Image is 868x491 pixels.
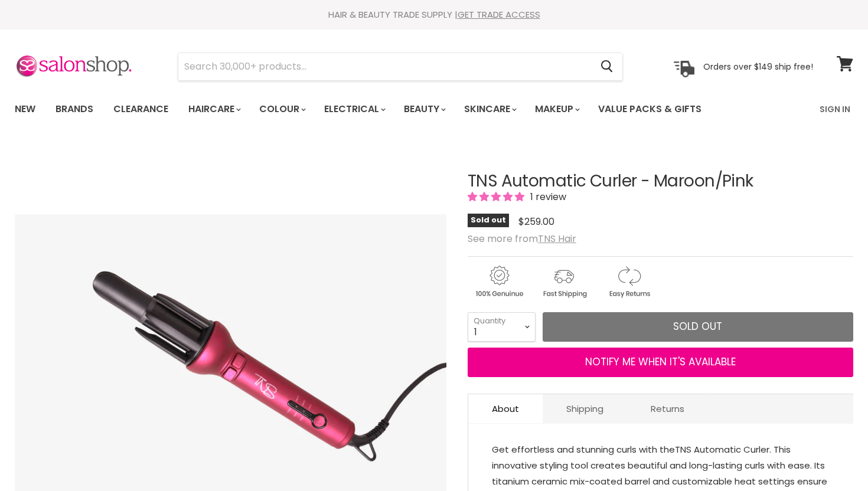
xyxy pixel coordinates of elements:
[812,97,857,122] a: Sign In
[180,97,248,122] a: Haircare
[598,264,660,300] img: returns.gif
[673,319,722,333] span: Sold out
[492,443,675,456] span: Get effortless and stunning curls with the
[527,190,566,204] span: 1 review
[468,348,853,377] button: NOTIFY ME WHEN IT'S AVAILABLE
[468,190,527,204] span: 5.00 stars
[627,394,708,423] a: Returns
[468,214,509,227] span: Sold out
[589,97,710,122] a: Value Packs & Gifts
[47,97,102,122] a: Brands
[395,97,453,122] a: Beauty
[468,232,576,245] span: See more from
[468,172,853,191] h1: TNS Automatic Curler - Maroon/Pink
[543,394,627,423] a: Shipping
[178,53,623,81] form: Product
[315,97,393,122] a: Electrical
[538,232,576,245] a: TNS Hair
[178,53,591,80] input: Search
[6,92,762,126] ul: Main menu
[468,394,543,423] a: About
[526,97,587,122] a: Makeup
[455,97,524,122] a: Skincare
[250,97,313,122] a: Colour
[458,8,540,21] a: GET TRADE ACCESS
[518,215,554,228] span: $259.00
[591,53,622,80] button: Search
[105,97,177,122] a: Clearance
[533,264,595,300] img: shipping.gif
[468,264,530,300] img: genuine.gif
[543,312,853,342] button: Sold out
[6,97,44,122] a: New
[703,61,813,71] p: Orders over $149 ship free!
[468,312,536,342] select: Quantity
